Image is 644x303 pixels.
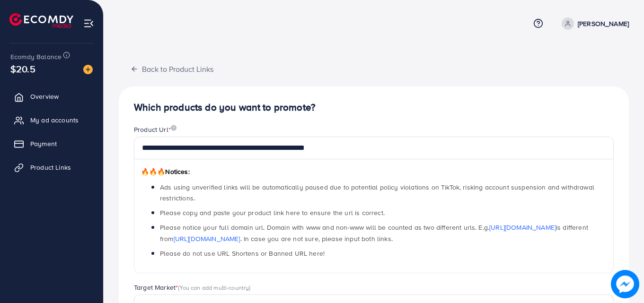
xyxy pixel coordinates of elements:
[30,139,57,148] span: Payment
[558,17,629,30] a: [PERSON_NAME]
[489,223,556,232] a: [URL][DOMAIN_NAME]
[10,52,62,61] span: Ecomdy Balance
[134,102,614,113] h4: Which products do you want to promote?
[160,223,588,243] span: Please notice your full domain url. Domain with www and non-www will be counted as two different ...
[30,163,71,172] span: Product Links
[160,182,594,203] span: Ads using unverified links will be automatically paused due to potential policy violations on Tik...
[141,167,165,176] span: 🔥🔥🔥
[160,249,325,258] span: Please do not use URL Shortens or Banned URL here!
[9,13,73,28] img: logo
[171,125,176,131] img: image
[7,134,96,153] a: Payment
[83,65,93,74] img: image
[10,62,35,76] span: $20.5
[7,158,96,177] a: Product Links
[174,234,240,243] a: [URL][DOMAIN_NAME]
[141,167,190,176] span: Notices:
[83,18,94,29] img: menu
[178,283,250,292] span: (You can add multi-country)
[160,208,385,217] span: Please copy and paste your product link here to ensure the url is correct.
[7,87,96,106] a: Overview
[134,125,176,134] label: Product Url
[30,115,79,125] span: My ad accounts
[134,283,251,292] label: Target Market
[7,111,96,130] a: My ad accounts
[578,18,629,29] p: [PERSON_NAME]
[611,270,639,298] img: image
[30,92,59,101] span: Overview
[119,59,225,79] button: Back to Product Links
